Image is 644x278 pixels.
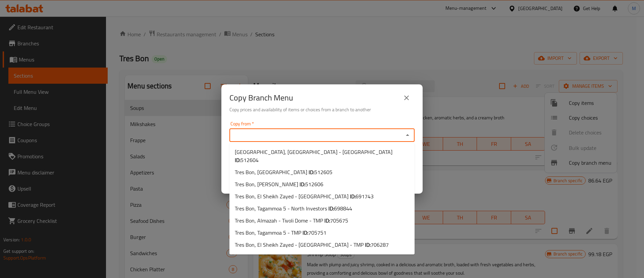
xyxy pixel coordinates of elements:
[314,167,332,177] span: 512605
[240,155,259,165] span: 512604
[235,253,389,261] span: [GEOGRAPHIC_DATA], Heliopolis - [GEOGRAPHIC_DATA]
[324,215,330,226] b: ID:
[308,228,326,238] span: 705751
[398,90,415,106] button: close
[235,241,389,249] span: Tres Bon, El Sheikh Zayed - [GEOGRAPHIC_DATA] - TMP
[371,252,389,262] span: 706289
[229,106,415,113] h6: Copy prices and availability of items or choices from a branch to another
[235,168,332,176] span: Tres Bon, [GEOGRAPHIC_DATA]
[328,203,334,213] b: ID:
[235,204,352,212] span: Tres Bon, Tagammoa 5 - North Investors
[334,203,352,213] span: 698844
[235,155,240,165] b: ID:
[300,179,305,189] b: ID:
[303,228,308,238] b: ID:
[403,130,412,140] button: Close
[365,240,371,250] b: ID:
[371,240,389,250] span: 706287
[229,92,293,103] h2: Copy Branch Menu
[330,215,348,226] span: 705675
[365,252,371,262] b: ID:
[350,191,356,201] b: ID:
[309,167,314,177] b: ID:
[235,180,323,188] span: Tres Bon, [PERSON_NAME]
[235,148,409,164] span: [GEOGRAPHIC_DATA], [GEOGRAPHIC_DATA] - [GEOGRAPHIC_DATA]
[305,179,323,189] span: 512606
[356,191,374,201] span: 691743
[235,192,374,200] span: Tres Bon, El Sheikh Zayed - [GEOGRAPHIC_DATA]
[235,216,348,225] span: Tres Bon, Almazah - Tivoli Dome - TMP
[235,229,326,237] span: Tres Bon, Tagammoa 5 - TMP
